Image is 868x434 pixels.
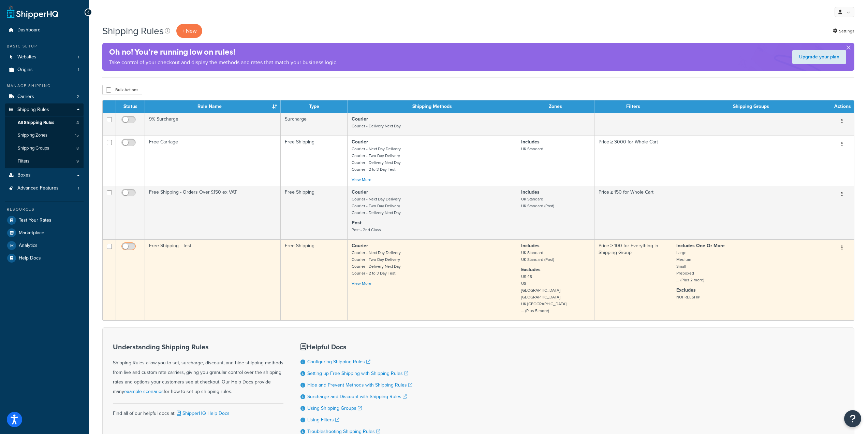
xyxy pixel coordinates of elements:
strong: Includes [521,138,540,145]
h3: Understanding Shipping Rules [113,343,283,351]
a: Advanced Features 1 [5,182,84,195]
td: Free Shipping - Test [145,239,281,320]
span: 4 [76,120,79,126]
td: Free Carriage [145,136,281,186]
a: Help Docs [5,252,84,264]
h3: Helpful Docs [300,343,412,351]
span: Websites [17,54,36,60]
strong: Courier [352,115,368,123]
li: All Shipping Rules [5,116,84,129]
li: Origins [5,64,84,76]
a: Hide and Prevent Methods with Shipping Rules [307,381,412,389]
button: Open Resource Center [844,410,861,427]
div: Manage Shipping [5,83,84,89]
td: Free Shipping [281,239,348,320]
button: Bulk Actions [102,85,142,95]
span: Analytics [19,243,38,249]
li: Carriers [5,90,84,103]
a: Setting up Free Shipping with Shipping Rules [307,370,408,377]
td: Free Shipping [281,186,348,239]
th: Actions [830,100,854,113]
a: Carriers 2 [5,90,84,103]
a: Websites 1 [5,51,84,64]
small: Large Medium Small Preboxed ... (Plus 2 more) [676,250,704,283]
span: Shipping Rules [17,107,49,113]
a: Surcharge and Discount with Shipping Rules [307,393,407,400]
small: Courier - Next Day Delivery Courier - Two Day Delivery Courier - Delivery Next Day Courier - 2 to... [352,250,401,276]
th: Type [281,100,348,113]
span: Test Your Rates [19,218,52,223]
th: Zones [517,100,594,113]
span: Advanced Features [17,185,59,191]
strong: Excludes [676,286,696,294]
strong: Courier [352,242,368,249]
span: 2 [77,94,79,100]
th: Filters [594,100,672,113]
a: Configuring Shipping Rules [307,358,370,365]
th: Rule Name : activate to sort column ascending [145,100,281,113]
p: + New [176,24,202,38]
td: Price ≥ 150 for Whole Cart [594,186,672,239]
th: Status [116,100,145,113]
small: Courier - Next Day Delivery Courier - Two Day Delivery Courier - Delivery Next Day [352,196,401,216]
li: Shipping Rules [5,103,84,168]
div: Basic Setup [5,43,84,49]
a: Dashboard [5,24,84,37]
small: UK Standard [521,146,543,152]
small: UK Standard UK Standard (Post) [521,196,554,209]
small: Courier - Delivery Next Day [352,123,401,129]
div: Find all of our helpful docs at: [113,403,283,418]
td: Free Shipping [281,136,348,186]
a: Shipping Rules [5,103,84,116]
li: Advanced Features [5,182,84,195]
strong: Post [352,219,362,226]
a: Upgrade your plan [792,50,846,64]
a: Using Shipping Groups [307,405,362,412]
li: Shipping Groups [5,142,84,155]
td: 9% Surcharge [145,113,281,136]
span: Dashboard [17,27,41,33]
td: Price ≥ 3000 for Whole Cart [594,136,672,186]
li: Shipping Zones [5,129,84,142]
span: Carriers [17,94,34,100]
span: 8 [76,145,79,151]
small: Courier - Next Day Delivery Courier - Two Day Delivery Courier - Delivery Next Day Courier - 2 to... [352,146,401,172]
strong: Includes [521,242,540,249]
span: 1 [78,67,79,73]
a: ShipperHQ Home [7,5,58,19]
a: All Shipping Rules 4 [5,116,84,129]
a: example scenarios [124,388,164,395]
td: Surcharge [281,113,348,136]
strong: Courier [352,138,368,145]
span: Origins [17,67,33,73]
span: Marketplace [19,230,44,236]
a: Settings [833,26,854,36]
div: Shipping Rules allow you to set, surcharge, discount, and hide shipping methods from live and cus... [113,343,283,396]
small: Post - 2nd Class [352,227,381,233]
td: Free Shipping - Orders Over £150 ex VAT [145,186,281,239]
span: Help Docs [19,255,41,261]
span: All Shipping Rules [18,120,54,126]
div: Resources [5,207,84,212]
span: 1 [78,54,79,60]
li: Analytics [5,239,84,252]
span: 9 [76,158,79,164]
strong: Excludes [521,266,541,273]
a: Origins 1 [5,64,84,76]
td: Price ≥ 100 for Everything in Shipping Group [594,239,672,320]
span: Shipping Groups [18,145,49,151]
strong: Includes One Or More [676,242,725,249]
th: Shipping Groups [672,100,830,113]
small: NOFREESHIP [676,294,700,300]
a: Marketplace [5,227,84,239]
a: Using Filters [307,416,339,423]
a: Filters 9 [5,155,84,168]
span: Filters [18,158,29,164]
a: View More [352,177,371,183]
h4: Oh no! You’re running low on rules! [109,46,338,58]
small: UK Standard UK Standard (Post) [521,250,554,263]
li: Boxes [5,169,84,182]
